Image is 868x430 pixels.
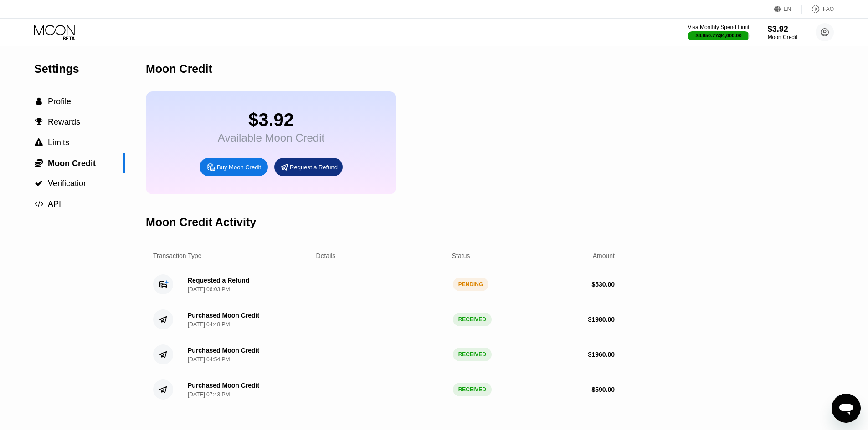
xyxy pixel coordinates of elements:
[200,158,268,176] div: Buy Moon Credit
[188,391,230,398] div: [DATE] 07:43 PM
[823,6,834,12] div: FAQ
[48,159,96,168] span: Moon Credit
[593,252,615,259] div: Amount
[146,216,256,229] div: Moon Credit Activity
[696,33,742,38] div: $3,950.77 / $4,000.00
[784,6,791,12] div: EN
[591,386,615,393] div: $ 590.00
[34,97,43,106] div: 
[34,158,43,167] div: 
[188,286,230,293] div: [DATE] 06:03 PM
[35,200,43,208] span: 
[35,158,43,167] span: 
[48,138,69,147] span: Limits
[453,278,489,291] div: PENDING
[36,97,42,106] span: 
[588,316,615,323] div: $ 1980.00
[453,348,492,361] div: RECEIVED
[274,158,343,176] div: Request a Refund
[34,118,43,126] div: 
[188,382,259,389] div: Purchased Moon Credit
[688,24,749,40] div: Visa Monthly Spend Limit$3,950.77/$4,000.00
[832,394,861,423] iframe: Button to launch messaging window, conversation in progress
[188,356,230,363] div: [DATE] 04:54 PM
[48,97,71,106] span: Profile
[48,199,61,208] span: API
[35,118,43,126] span: 
[453,313,492,326] div: RECEIVED
[802,5,834,14] div: FAQ
[316,252,336,259] div: Details
[768,34,797,40] div: Moon Credit
[591,281,615,288] div: $ 530.00
[453,383,492,396] div: RECEIVED
[34,62,125,76] div: Settings
[153,252,202,259] div: Transaction Type
[452,252,470,259] div: Status
[188,321,230,328] div: [DATE] 04:48 PM
[588,351,615,358] div: $ 1960.00
[188,347,259,354] div: Purchased Moon Credit
[34,138,43,147] div: 
[774,5,802,14] div: EN
[688,24,749,30] div: Visa Monthly Spend Limit
[217,163,261,171] div: Buy Moon Credit
[188,312,259,319] div: Purchased Moon Credit
[48,179,88,188] span: Verification
[146,62,212,76] div: Moon Credit
[218,110,324,130] div: $3.92
[48,117,80,126] span: Rewards
[35,138,43,147] span: 
[768,25,797,34] div: $3.92
[188,277,249,284] div: Requested a Refund
[35,179,43,187] span: 
[290,163,338,171] div: Request a Refund
[768,25,797,40] div: $3.92Moon Credit
[34,179,43,187] div: 
[218,132,324,144] div: Available Moon Credit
